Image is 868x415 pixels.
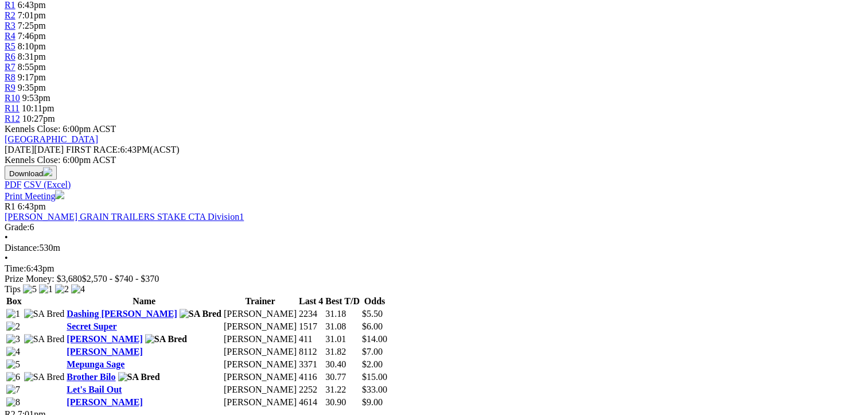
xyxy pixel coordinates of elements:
[5,222,863,232] div: 6
[325,359,360,370] td: 30.40
[24,309,65,319] img: SA Bred
[5,212,244,222] a: [PERSON_NAME] GRAIN TRAILERS STAKE CTA Division1
[67,334,142,344] a: [PERSON_NAME]
[298,308,324,320] td: 2234
[5,114,20,123] a: R12
[71,284,85,294] img: 4
[18,31,46,41] span: 7:46pm
[82,274,159,284] span: $2,570 - $740 - $370
[362,397,383,407] span: $9.00
[5,243,863,253] div: 530m
[5,124,116,134] span: Kennels Close: 6:00pm ACST
[39,284,53,294] img: 1
[18,10,46,20] span: 7:01pm
[223,333,297,345] td: [PERSON_NAME]
[325,333,360,345] td: 31.01
[67,397,142,407] a: [PERSON_NAME]
[18,41,46,51] span: 8:10pm
[5,145,64,154] span: [DATE]
[66,145,180,154] span: 6:43PM(ACST)
[298,371,324,383] td: 4116
[5,21,15,30] a: R3
[5,145,34,154] span: [DATE]
[5,180,21,189] a: PDF
[24,180,71,189] a: CSV (Excel)
[325,308,360,320] td: 31.18
[325,371,360,383] td: 30.77
[18,83,46,92] span: 9:35pm
[5,155,863,165] div: Kennels Close: 6:00pm ACST
[5,41,15,51] a: R5
[298,359,324,370] td: 3371
[5,93,20,103] a: R10
[5,134,98,144] a: [GEOGRAPHIC_DATA]
[5,232,8,242] span: •
[6,296,22,306] span: Box
[5,62,15,72] a: R7
[298,384,324,395] td: 2252
[362,347,383,356] span: $7.00
[67,347,142,356] a: [PERSON_NAME]
[67,309,177,319] a: Dashing [PERSON_NAME]
[325,384,360,395] td: 31.22
[298,397,324,408] td: 4614
[145,334,187,344] img: SA Bred
[5,83,15,92] a: R9
[5,253,8,263] span: •
[362,385,387,394] span: $33.00
[24,334,65,344] img: SA Bred
[22,114,55,123] span: 10:27pm
[5,103,20,113] a: R11
[66,296,222,307] th: Name
[67,359,124,369] a: Mepunga Sage
[298,333,324,345] td: 411
[298,346,324,358] td: 8112
[361,296,388,307] th: Odds
[5,191,64,201] a: Print Meeting
[6,334,20,344] img: 3
[22,103,54,113] span: 10:11pm
[5,52,15,61] a: R6
[18,52,46,61] span: 8:31pm
[5,180,863,190] div: Download
[5,31,15,41] a: R4
[362,321,383,331] span: $6.00
[6,309,20,319] img: 1
[223,397,297,408] td: [PERSON_NAME]
[5,222,30,232] span: Grade:
[5,10,15,20] a: R2
[5,72,15,82] span: R8
[5,201,15,211] span: R1
[24,372,65,382] img: SA Bred
[223,308,297,320] td: [PERSON_NAME]
[18,62,46,72] span: 8:55pm
[23,284,37,294] img: 5
[55,284,69,294] img: 2
[5,274,863,284] div: Prize Money: $3,680
[223,346,297,358] td: [PERSON_NAME]
[223,359,297,370] td: [PERSON_NAME]
[325,321,360,332] td: 31.08
[22,93,50,103] span: 9:53pm
[362,359,383,369] span: $2.00
[362,334,387,344] span: $14.00
[67,372,115,382] a: Brother Bilo
[362,309,383,319] span: $5.50
[6,385,20,395] img: 7
[67,385,122,394] a: Let's Bail Out
[6,359,20,370] img: 5
[180,309,221,319] img: SA Bred
[67,321,116,331] a: Secret Super
[66,145,120,154] span: FIRST RACE:
[5,243,39,253] span: Distance:
[18,72,46,82] span: 9:17pm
